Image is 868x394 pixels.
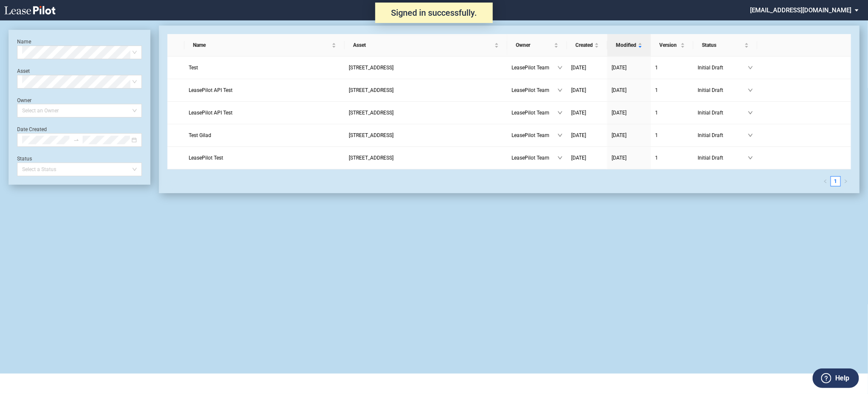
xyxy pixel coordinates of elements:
label: Date Created [17,126,47,132]
span: 109 State Street [349,155,394,161]
label: Name [17,39,31,45]
span: swap-right [73,137,79,143]
span: [DATE] [571,87,586,93]
span: [DATE] [612,132,627,138]
span: down [558,155,563,160]
a: [DATE] [612,108,647,117]
span: down [558,88,563,93]
a: [DATE] [571,63,603,72]
span: Created [575,41,593,49]
a: 1 [655,154,689,162]
span: Initial Draft [698,108,748,117]
li: 1 [831,176,841,186]
li: Next Page [841,176,851,186]
button: Help [813,368,859,388]
span: 1 [655,155,658,161]
a: Test Gilad [189,131,340,140]
span: to [73,137,79,143]
span: LeasePilot Team [512,154,558,162]
span: Name [193,41,330,49]
a: 1 [655,63,689,72]
a: [DATE] [571,86,603,94]
span: LeasePilot Test [189,155,223,161]
span: [DATE] [571,155,586,161]
label: Status [17,156,32,162]
span: 1 [655,132,658,138]
span: down [558,110,563,115]
a: LeasePilot Test [189,154,340,162]
span: [DATE] [612,155,627,161]
span: down [558,65,563,70]
a: [STREET_ADDRESS] [349,108,503,117]
a: [DATE] [571,154,603,162]
label: Asset [17,68,30,74]
a: [STREET_ADDRESS] [349,154,503,162]
a: 1 [655,108,689,117]
a: [STREET_ADDRESS] [349,63,503,72]
button: left [820,176,831,186]
span: 109 State Street [349,110,394,116]
th: Version [651,34,693,57]
label: Owner [17,97,32,103]
span: Status [702,41,743,49]
a: [STREET_ADDRESS] [349,86,503,94]
span: Test Gilad [189,132,211,138]
a: [DATE] [612,131,647,140]
span: [DATE] [612,65,627,71]
a: Test [189,63,340,72]
a: 1 [655,86,689,94]
span: Initial Draft [698,63,748,72]
span: LeasePilot Team [512,108,558,117]
span: LeasePilot API Test [189,110,233,116]
span: [DATE] [571,132,586,138]
span: Initial Draft [698,154,748,162]
th: Owner [507,34,567,57]
span: 109 State Street [349,65,394,71]
th: Created [567,34,607,57]
span: 1 [655,65,658,71]
a: LeasePilot API Test [189,86,340,94]
span: Initial Draft [698,131,748,140]
span: Version [659,41,679,49]
span: LeasePilot Team [512,63,558,72]
a: [DATE] [612,154,647,162]
a: 1 [831,177,840,186]
span: Test [189,65,198,71]
span: 1 [655,110,658,116]
span: down [748,65,753,70]
th: Modified [607,34,651,57]
a: [DATE] [612,86,647,94]
span: Initial Draft [698,86,748,94]
span: [DATE] [571,65,586,71]
span: [DATE] [571,110,586,116]
span: Owner [516,41,552,49]
span: 109 State Street [349,87,394,93]
label: Help [835,373,849,384]
span: 109 State Street [349,132,394,138]
span: down [748,110,753,115]
a: 1 [655,131,689,140]
a: [DATE] [612,63,647,72]
div: Signed in successfully. [375,3,493,23]
span: LeasePilot API Test [189,87,233,93]
a: [DATE] [571,131,603,140]
a: LeasePilot API Test [189,108,340,117]
th: Name [184,34,345,57]
span: down [748,155,753,160]
span: down [748,88,753,93]
span: Asset [353,41,493,49]
button: right [841,176,851,186]
span: 1 [655,87,658,93]
span: down [748,133,753,138]
span: LeasePilot Team [512,86,558,94]
span: right [844,179,848,183]
a: [DATE] [571,108,603,117]
a: [STREET_ADDRESS] [349,131,503,140]
span: down [558,133,563,138]
th: Asset [345,34,507,57]
th: Status [693,34,757,57]
span: left [823,179,828,183]
span: [DATE] [612,110,627,116]
span: Modified [616,41,636,49]
li: Previous Page [820,176,831,186]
